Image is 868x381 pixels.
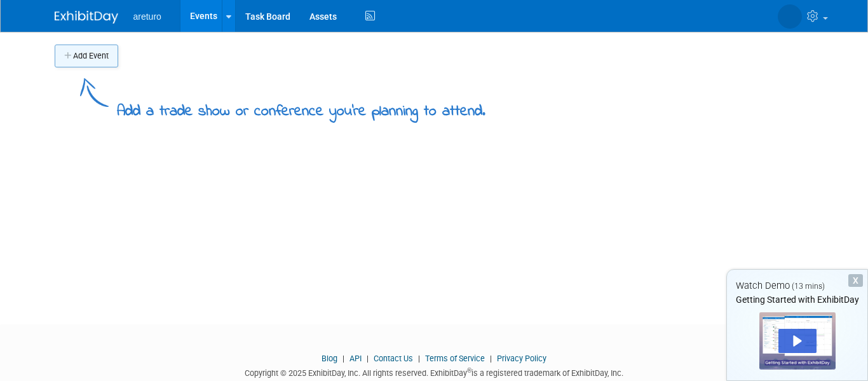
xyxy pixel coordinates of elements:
[55,45,118,67] button: Add Event
[349,354,362,363] a: API
[727,293,867,306] div: Getting Started with ExhibitDay
[778,4,802,29] img: Arturo Arias-Duran
[339,354,348,363] span: |
[425,354,485,363] a: Terms of Service
[467,367,471,374] sup: ®
[727,279,867,293] div: Watch Demo
[133,11,161,22] span: areturo
[792,282,825,291] span: (13 mins)
[778,329,817,353] div: Play
[487,354,495,363] span: |
[322,354,337,363] a: Blog
[497,354,546,363] a: Privacy Policy
[415,354,423,363] span: |
[55,11,118,24] img: ExhibitDay
[374,354,413,363] a: Contact Us
[117,92,485,123] div: Add a trade show or conference you're planning to attend.
[363,354,372,363] span: |
[848,274,863,287] div: Dismiss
